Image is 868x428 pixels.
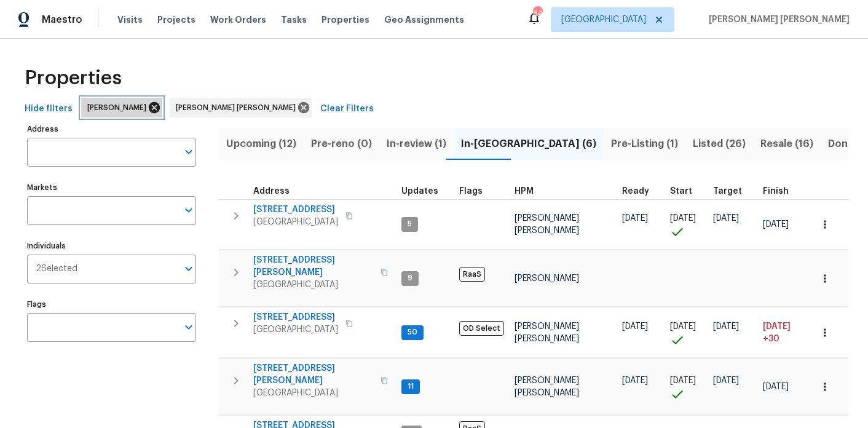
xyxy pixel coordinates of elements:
[515,274,579,283] span: [PERSON_NAME]
[713,187,742,196] span: Target
[459,267,485,282] span: RaaS
[622,322,648,331] span: [DATE]
[180,143,197,160] button: Open
[515,187,534,196] span: HPM
[713,214,739,223] span: [DATE]
[515,376,579,397] span: [PERSON_NAME] [PERSON_NAME]
[226,135,296,153] span: Upcoming (12)
[311,135,372,153] span: Pre-reno (0)
[401,187,438,196] span: Updates
[384,14,464,26] span: Geo Assignments
[180,202,197,219] button: Open
[27,242,196,250] label: Individuals
[760,135,813,153] span: Resale (16)
[713,187,753,196] div: Target renovation project end date
[459,187,483,196] span: Flags
[670,187,703,196] div: Actual renovation start date
[36,264,77,274] span: 2 Selected
[320,101,374,117] span: Clear Filters
[763,220,789,229] span: [DATE]
[27,184,196,191] label: Markets
[81,98,162,117] div: [PERSON_NAME]
[253,362,373,387] span: [STREET_ADDRESS][PERSON_NAME]
[403,273,417,283] span: 9
[42,14,82,26] span: Maestro
[763,187,800,196] div: Projected renovation finish date
[281,15,307,24] span: Tasks
[670,214,696,223] span: [DATE]
[763,333,779,345] span: +30
[713,322,739,331] span: [DATE]
[670,187,692,196] span: Start
[763,382,789,391] span: [DATE]
[763,322,791,331] span: [DATE]
[253,204,338,216] span: [STREET_ADDRESS]
[403,219,417,229] span: 5
[805,307,858,358] td: 52 day(s) past target finish date
[533,7,542,20] div: 84
[622,376,648,385] span: [DATE]
[322,14,369,26] span: Properties
[315,98,379,121] button: Clear Filters
[670,376,696,385] span: [DATE]
[622,214,648,223] span: [DATE]
[403,381,419,392] span: 11
[758,307,805,358] td: Scheduled to finish 30 day(s) late
[693,135,746,153] span: Listed (26)
[253,323,338,336] span: [GEOGRAPHIC_DATA]
[670,322,696,331] span: [DATE]
[253,311,338,323] span: [STREET_ADDRESS]
[561,14,646,26] span: [GEOGRAPHIC_DATA]
[622,187,649,196] span: Ready
[253,187,290,196] span: Address
[117,14,143,26] span: Visits
[665,199,708,250] td: Project started on time
[665,307,708,358] td: Project started on time
[611,135,678,153] span: Pre-Listing (1)
[210,14,266,26] span: Work Orders
[665,359,708,415] td: Project started on time
[27,301,196,308] label: Flags
[27,125,196,133] label: Address
[515,214,579,235] span: [PERSON_NAME] [PERSON_NAME]
[157,14,195,26] span: Projects
[25,72,122,84] span: Properties
[25,101,73,117] span: Hide filters
[170,98,312,117] div: [PERSON_NAME] [PERSON_NAME]
[253,279,373,291] span: [GEOGRAPHIC_DATA]
[713,376,739,385] span: [DATE]
[459,321,504,336] span: OD Select
[403,327,422,338] span: 50
[180,260,197,277] button: Open
[253,387,373,399] span: [GEOGRAPHIC_DATA]
[763,187,789,196] span: Finish
[515,322,579,343] span: [PERSON_NAME] [PERSON_NAME]
[180,319,197,336] button: Open
[622,187,660,196] div: Earliest renovation start date (first business day after COE or Checkout)
[176,101,301,114] span: [PERSON_NAME] [PERSON_NAME]
[704,14,850,26] span: [PERSON_NAME] [PERSON_NAME]
[20,98,77,121] button: Hide filters
[387,135,446,153] span: In-review (1)
[87,101,151,114] span: [PERSON_NAME]
[253,216,338,228] span: [GEOGRAPHIC_DATA]
[461,135,596,153] span: In-[GEOGRAPHIC_DATA] (6)
[253,254,373,279] span: [STREET_ADDRESS][PERSON_NAME]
